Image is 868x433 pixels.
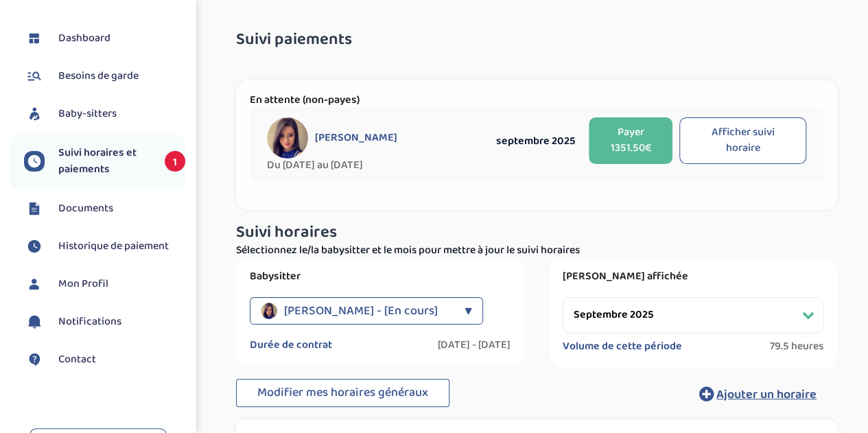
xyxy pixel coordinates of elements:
span: Du [DATE] au [DATE] [267,159,489,172]
span: Besoins de garde [58,68,139,84]
label: Durée de contrat [250,338,332,352]
span: 79.5 heures [770,340,823,353]
span: Mon Profil [58,276,108,292]
a: Besoins de garde [24,66,185,86]
button: Ajouter un horaire [679,379,837,409]
a: Dashboard [24,28,185,49]
a: Baby-sitters [24,104,185,124]
div: septembre 2025 [489,132,583,150]
span: Modifier mes horaires généraux [257,383,428,402]
img: contact.svg [24,349,45,370]
p: En attente (non-payes) [250,93,823,107]
p: Sélectionnez le/la babysitter et le mois pour mettre à jour le suivi horaires [236,242,837,259]
img: profil.svg [24,274,45,294]
span: Historique de paiement [58,238,169,255]
span: Baby-sitters [58,106,117,122]
img: suivihoraire.svg [24,236,45,257]
span: Dashboard [58,30,110,47]
img: besoin.svg [24,66,45,86]
span: [PERSON_NAME] [315,131,397,145]
a: Mon Profil [24,274,185,294]
span: Documents [58,200,113,217]
span: Suivi horaires et paiements [58,145,151,178]
img: suivihoraire.svg [24,151,45,172]
button: Afficher suivi horaire [679,117,806,164]
a: Suivi horaires et paiements 1 [24,145,185,178]
img: avatar [267,117,308,159]
a: Notifications [24,312,185,332]
button: Modifier mes horaires généraux [236,379,449,408]
div: ▼ [465,297,472,325]
img: notification.svg [24,312,45,332]
label: [PERSON_NAME] affichée [563,270,823,283]
img: avatar_ferhat-sonia_2023_10_27_13_33_40.png [261,303,277,319]
span: [PERSON_NAME] - [En cours] [284,297,438,325]
img: dashboard.svg [24,28,45,49]
a: Documents [24,198,185,219]
img: babysitters.svg [24,104,45,124]
span: Ajouter un horaire [716,385,817,404]
button: Payer 1351.50€ [589,117,672,164]
span: Contact [58,351,96,368]
a: Historique de paiement [24,236,185,257]
span: Suivi paiements [236,31,352,49]
label: [DATE] - [DATE] [438,338,511,352]
span: Notifications [58,314,121,330]
label: Babysitter [250,270,511,283]
label: Volume de cette période [563,340,682,353]
a: Contact [24,349,185,370]
h3: Suivi horaires [236,224,837,242]
img: documents.svg [24,198,45,219]
span: 1 [165,151,185,172]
